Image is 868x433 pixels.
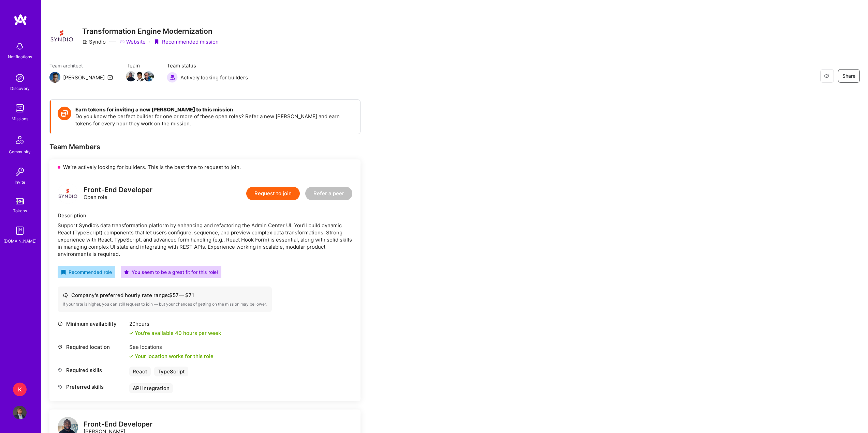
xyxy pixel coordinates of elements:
[9,148,31,155] div: Community
[75,113,353,127] p: Do you know the perfect builder for one or more of these open roles? Refer a new [PERSON_NAME] an...
[12,132,28,148] img: Community
[838,69,860,83] button: Share
[149,38,150,45] div: ·
[129,353,214,360] div: Your location works for this role
[167,62,248,69] span: Team status
[13,102,27,115] img: teamwork
[126,71,136,81] img: Team Member Avatar
[82,39,88,45] i: icon CompanyGray
[63,293,68,298] i: icon Cash
[58,320,126,327] div: Minimum availability
[305,187,352,200] button: Refer a peer
[13,207,27,214] div: Tokens
[842,73,855,79] span: Share
[49,24,74,48] img: Company Logo
[129,343,214,351] div: See locations
[119,38,146,45] a: Website
[127,62,153,69] span: Team
[13,165,27,179] img: Invite
[154,39,159,45] i: icon PurpleRibbon
[129,329,221,337] div: You're available 40 hours per week
[13,406,27,419] img: User Avatar
[167,72,178,83] img: Actively looking for builders
[11,383,28,396] a: K
[8,53,32,60] div: Notifications
[13,40,27,53] img: bell
[63,301,267,307] div: If your rate is higher, you can still request to join — but your chances of getting on the missio...
[75,107,353,113] h4: Earn tokens for inviting a new [PERSON_NAME] to this mission
[58,368,63,373] i: icon Tag
[144,71,153,82] a: Team Member Avatar
[129,367,151,376] div: React
[58,107,71,120] img: Token icon
[144,71,154,81] img: Team Member Avatar
[135,71,144,82] a: Team Member Avatar
[12,115,28,122] div: Missions
[129,383,173,393] div: API Integration
[58,384,63,389] i: icon Tag
[16,198,24,204] img: tokens
[84,186,152,194] div: Front-End Developer
[13,224,27,237] img: guide book
[58,212,352,219] div: Description
[15,179,25,186] div: Invite
[129,320,221,327] div: 20 hours
[58,183,78,204] img: logo
[124,270,129,275] i: icon PurpleStar
[58,321,63,326] i: icon Clock
[49,62,113,69] span: Team architect
[13,71,27,85] img: discovery
[129,331,133,335] i: icon Check
[180,74,248,81] span: Actively looking for builders
[82,27,219,35] h3: Transformation Engine Modernization
[246,187,300,200] button: Request to join
[63,74,105,81] div: [PERSON_NAME]
[58,383,126,390] div: Preferred skills
[58,343,126,351] div: Required location
[824,73,829,79] i: icon EyeClosed
[107,75,113,80] i: icon Mail
[61,270,66,275] i: icon RecommendedBadge
[11,406,28,419] a: User Avatar
[58,367,126,374] div: Required skills
[124,268,218,276] div: You seem to be a great fit for this role!
[10,85,30,92] div: Discovery
[49,159,361,175] div: We’re actively looking for builders. This is the best time to request to join.
[58,222,352,258] div: Support Syndio’s data transformation platform by enhancing and refactoring the Admin Center UI. Y...
[127,71,135,82] a: Team Member Avatar
[129,354,133,358] i: icon Check
[135,71,145,81] img: Team Member Avatar
[154,38,219,45] div: Recommended mission
[13,383,27,396] div: K
[49,142,361,151] div: Team Members
[84,186,152,201] div: Open role
[63,292,267,299] div: Company's preferred hourly rate range: $ 57 — $ 71
[82,38,106,45] div: Syndio
[84,421,152,428] div: Front-End Developer
[154,367,188,376] div: TypeScript
[14,14,27,26] img: logo
[49,72,60,83] img: Team Architect
[61,268,112,276] div: Recommended role
[58,344,63,350] i: icon Location
[3,237,36,245] div: [DOMAIN_NAME]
